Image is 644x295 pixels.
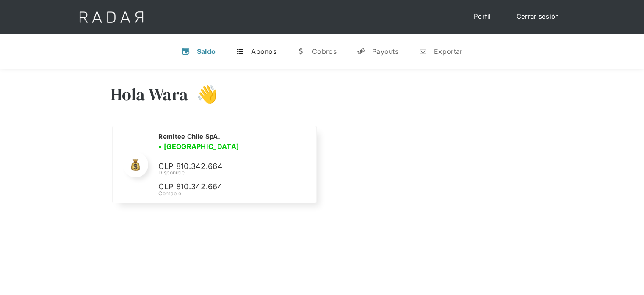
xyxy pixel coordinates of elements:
[158,169,306,177] div: Disponible
[197,47,216,56] div: Saldo
[158,141,239,152] h3: • [GEOGRAPHIC_DATA]
[508,8,568,25] a: Cerrar sesión
[158,181,285,193] p: CLP 810.342.664
[297,47,305,56] div: w
[158,160,285,173] p: CLP 810.342.664
[188,84,218,105] h3: 👋
[236,47,244,56] div: t
[419,47,427,56] div: n
[158,132,220,141] h2: Remitee Chile SpA.
[158,190,306,197] div: Contable
[111,84,188,105] h3: Hola Wara
[434,47,462,56] div: Exportar
[182,47,190,56] div: v
[251,47,276,56] div: Abonos
[372,47,398,56] div: Payouts
[465,8,500,25] a: Perfil
[357,47,365,56] div: y
[312,47,337,56] div: Cobros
